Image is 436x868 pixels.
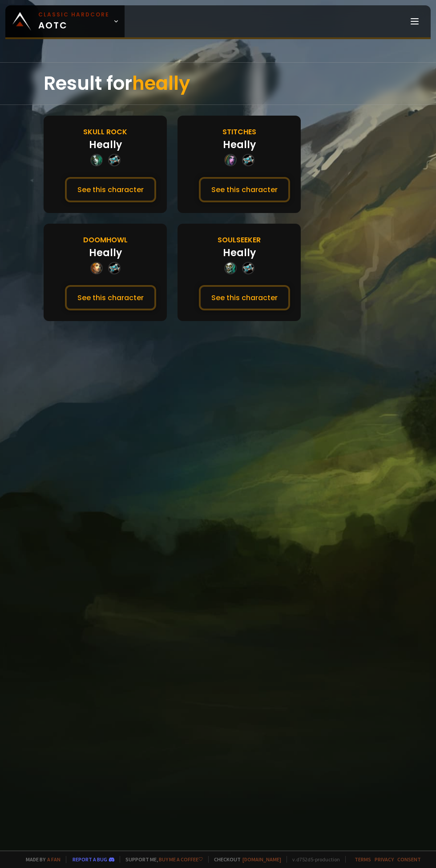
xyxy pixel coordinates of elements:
div: Stitches [222,126,256,137]
button: See this character [199,285,290,310]
div: Soulseeker [218,234,261,245]
div: Result for [44,63,392,104]
div: Doomhowl [83,234,128,245]
a: Classic HardcoreAOTC [5,5,125,37]
button: See this character [199,177,290,202]
a: Report a bug [73,856,107,863]
button: See this character [65,285,156,310]
a: Terms [355,856,371,863]
span: Support me, [120,856,203,863]
div: Skull Rock [83,126,127,137]
a: Privacy [375,856,394,863]
div: Heally [89,245,122,260]
small: Classic Hardcore [38,11,109,19]
span: v. d752d5 - production [287,856,340,863]
div: Heally [89,137,122,152]
a: Consent [397,856,421,863]
div: Heally [223,245,256,260]
span: Checkout [208,856,281,863]
div: Heally [223,137,256,152]
span: AOTC [38,11,109,32]
a: [DOMAIN_NAME] [242,856,281,863]
button: See this character [65,177,156,202]
a: Buy me a coffee [159,856,203,863]
a: a fan [47,856,61,863]
span: Made by [20,856,61,863]
span: heally [132,70,190,96]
